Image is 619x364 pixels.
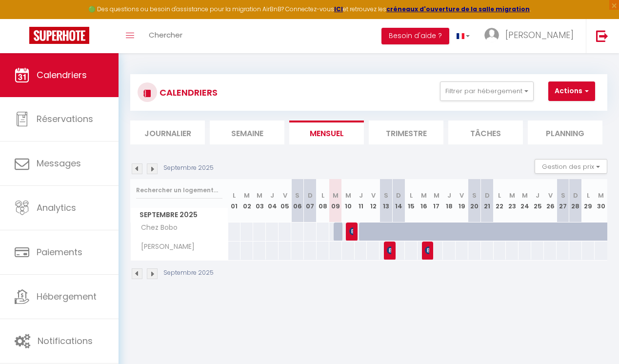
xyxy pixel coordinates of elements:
[228,179,241,222] th: 01
[548,191,553,200] abbr: V
[477,19,586,53] a: ... [PERSON_NAME]
[410,191,413,200] abbr: L
[308,191,313,200] abbr: D
[317,179,329,222] th: 08
[359,191,363,200] abbr: J
[505,29,574,41] span: [PERSON_NAME]
[405,179,418,222] th: 15
[522,191,528,200] abbr: M
[132,242,197,252] span: [PERSON_NAME]
[509,191,515,200] abbr: M
[434,191,439,200] abbr: M
[37,113,93,125] span: Réservations
[334,5,343,13] a: ICI
[494,179,506,222] th: 22
[240,179,253,222] th: 02
[531,179,544,222] th: 25
[369,121,443,144] li: Trimestre
[342,179,355,222] th: 10
[321,191,324,200] abbr: L
[569,179,582,222] th: 28
[37,157,81,169] span: Messages
[253,179,266,222] th: 03
[210,121,284,144] li: Semaine
[596,30,608,42] img: logout
[244,191,250,200] abbr: M
[548,81,595,101] button: Actions
[157,81,218,103] h3: CALENDRIERS
[149,30,182,40] span: Chercher
[392,179,405,222] th: 14
[425,241,429,260] span: rozenn HO
[289,121,364,144] li: Mensuel
[443,179,456,222] th: 18
[396,191,401,200] abbr: D
[506,179,519,222] th: 23
[37,202,76,214] span: Analytics
[421,191,427,200] abbr: M
[367,179,379,222] th: 12
[283,191,287,200] abbr: V
[557,179,569,222] th: 27
[587,191,590,200] abbr: L
[349,222,354,241] span: [PERSON_NAME]
[37,246,82,258] span: Paiements
[37,290,97,303] span: Hébergement
[598,191,604,200] abbr: M
[430,179,443,222] th: 17
[595,179,607,222] th: 30
[448,121,523,144] li: Tâches
[387,241,391,260] span: [PERSON_NAME] - STARCKY
[468,179,481,222] th: 20
[279,179,291,222] th: 05
[498,191,501,200] abbr: L
[132,222,180,233] span: Chez Bobo
[381,28,449,44] button: Besoin d'aide ?
[536,191,539,200] abbr: J
[291,179,304,222] th: 06
[535,159,607,174] button: Gestion des prix
[266,179,279,222] th: 04
[345,191,351,200] abbr: M
[233,191,236,200] abbr: L
[519,179,531,222] th: 24
[528,121,602,144] li: Planning
[472,191,477,200] abbr: S
[440,81,534,101] button: Filtrer par hébergement
[333,191,339,200] abbr: M
[456,179,468,222] th: 19
[355,179,367,222] th: 11
[447,191,451,200] abbr: J
[484,28,499,42] img: ...
[37,69,87,81] span: Calendriers
[329,179,342,222] th: 09
[131,208,228,222] span: Septembre 2025
[295,191,300,200] abbr: S
[130,121,205,144] li: Journalier
[459,191,464,200] abbr: V
[544,179,557,222] th: 26
[481,179,494,222] th: 21
[163,268,214,278] p: Septembre 2025
[418,179,430,222] th: 16
[136,182,222,199] input: Rechercher un logement...
[270,191,274,200] abbr: J
[163,163,214,173] p: Septembre 2025
[485,191,490,200] abbr: D
[379,179,392,222] th: 13
[29,27,89,44] img: Super Booking
[257,191,262,200] abbr: M
[386,5,530,13] a: créneaux d'ouverture de la salle migration
[573,191,578,200] abbr: D
[304,179,317,222] th: 07
[371,191,376,200] abbr: V
[38,335,93,347] span: Notifications
[384,191,388,200] abbr: S
[141,19,190,53] a: Chercher
[561,191,565,200] abbr: S
[582,179,595,222] th: 29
